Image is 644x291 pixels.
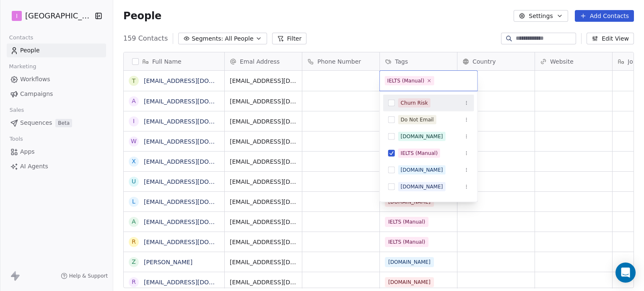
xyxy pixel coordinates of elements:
[401,149,438,157] div: IELTS (Manual)
[387,77,424,85] div: IELTS (Manual)
[401,116,434,124] div: Do Not Email
[383,95,474,262] div: Suggestions
[401,183,443,191] div: [DOMAIN_NAME]
[401,133,443,140] div: [DOMAIN_NAME]
[401,166,443,174] div: [DOMAIN_NAME]
[401,99,428,107] div: Churn Risk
